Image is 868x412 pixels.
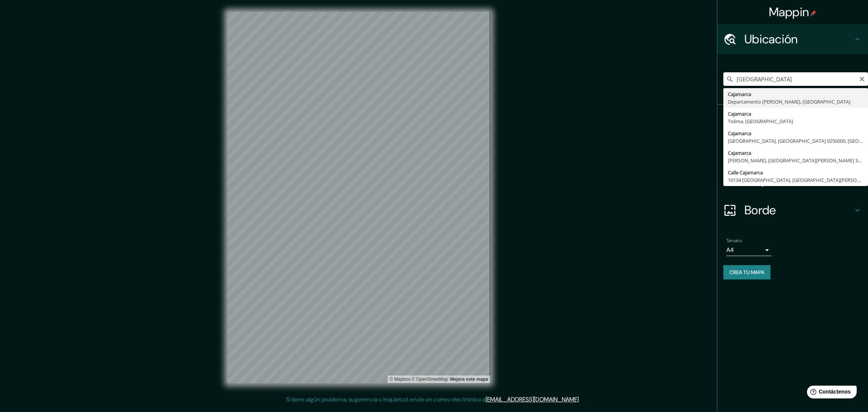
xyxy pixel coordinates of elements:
font: Cajamarca [728,150,751,156]
canvas: Mapa [228,12,490,383]
button: Crea tu mapa [723,265,770,279]
font: Cajamarca [728,91,751,98]
font: . [579,395,580,403]
font: Departamento [PERSON_NAME], [GEOGRAPHIC_DATA] [728,98,850,105]
button: Claro [859,75,865,82]
a: Mapbox [390,377,410,382]
font: A4 [726,246,734,254]
font: Calle Cajamarca [728,169,763,176]
font: Ubicación [744,31,798,47]
div: Disposición [717,165,868,195]
div: A4 [726,244,772,256]
a: [EMAIL_ADDRESS][DOMAIN_NAME] [486,395,579,403]
div: Patas [717,105,868,135]
font: Mejora este mapa [450,377,488,382]
a: Mapa de calles abierto [412,377,448,382]
a: Comentarios sobre el mapa [450,377,488,382]
font: Mappin [769,4,809,20]
font: Tolima, [GEOGRAPHIC_DATA] [728,118,793,125]
div: Borde [717,195,868,225]
input: Elige tu ciudad o zona [723,72,868,86]
font: Crea tu mapa [729,269,764,276]
font: Borde [744,202,776,218]
div: Ubicación [717,24,868,54]
font: . [581,395,582,403]
font: Cajamarca [728,130,751,137]
font: Cajamarca [728,110,751,117]
iframe: Lanzador de widgets de ayuda [801,383,860,404]
font: © OpenStreetMap [412,377,448,382]
font: Tamaño [726,238,742,244]
font: © Mapbox [390,377,410,382]
img: pin-icon.png [810,10,816,16]
font: . [580,395,581,403]
font: Si tiene algún problema, sugerencia o inquietud, envíe un correo electrónico a [286,395,486,403]
div: Estilo [717,135,868,165]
